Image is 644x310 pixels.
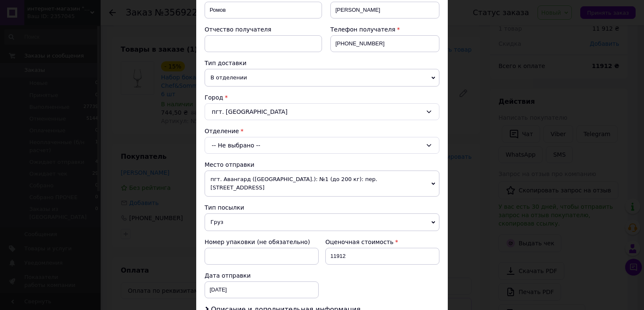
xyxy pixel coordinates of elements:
div: Оценочная стоимость [325,238,439,246]
div: Дата отправки [205,271,319,280]
span: Тип доставки [205,60,247,66]
div: пгт. [GEOGRAPHIC_DATA] [205,103,439,120]
div: Город [205,93,439,102]
span: Место отправки [205,161,254,168]
div: -- Не выбрано -- [205,137,439,154]
span: Телефон получателя [330,26,395,33]
span: Тип посылки [205,204,244,211]
input: +380 [330,35,439,52]
span: Груз [205,213,439,231]
span: В отделении [205,69,439,87]
span: пгт. Авангард ([GEOGRAPHIC_DATA].): №1 (до 200 кг): пер. [STREET_ADDRESS] [205,171,439,197]
div: Отделение [205,127,439,135]
div: Номер упаковки (не обязательно) [205,238,319,246]
span: Отчество получателя [205,26,271,33]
